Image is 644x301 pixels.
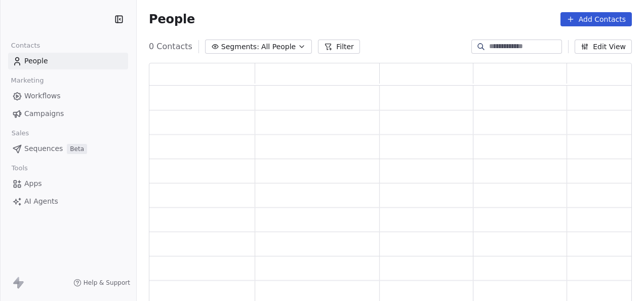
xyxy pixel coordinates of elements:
span: Apps [24,178,42,189]
span: People [24,56,48,66]
span: AI Agents [24,196,58,207]
a: People [8,53,128,69]
span: Tools [7,161,32,176]
span: 0 Contacts [149,41,192,53]
button: Filter [318,40,360,54]
a: AI Agents [8,193,128,210]
span: Workflows [24,91,61,101]
span: Segments: [221,42,259,52]
a: Help & Support [73,279,130,287]
span: All People [261,42,296,52]
a: Campaigns [8,105,128,122]
span: Help & Support [84,279,130,287]
button: Add Contacts [560,12,632,26]
span: Campaigns [24,108,64,119]
button: Edit View [575,40,632,54]
span: People [149,12,195,27]
span: Marketing [7,73,48,88]
span: Sequences [24,143,63,154]
a: Workflows [8,88,128,104]
span: Sales [7,126,33,141]
a: Apps [8,175,128,192]
span: Contacts [7,38,45,53]
span: Beta [67,144,87,154]
a: SequencesBeta [8,140,128,157]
